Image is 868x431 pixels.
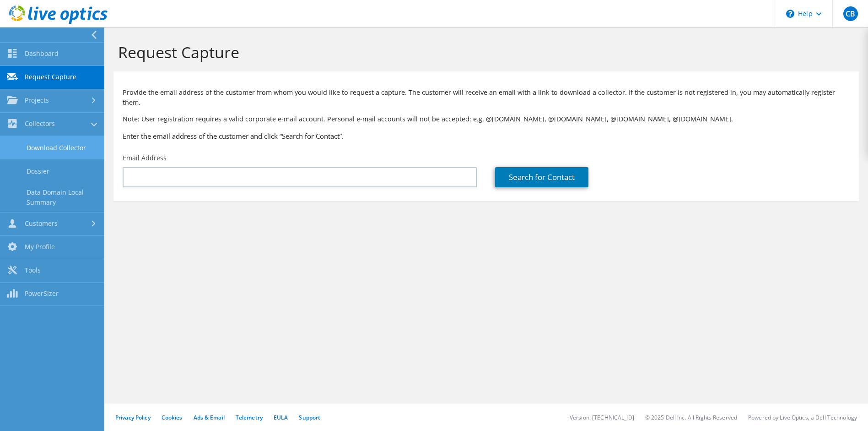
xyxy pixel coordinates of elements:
[786,10,794,18] svg: \n
[645,414,737,421] li: © 2025 Dell Inc. All Rights Reserved
[299,414,320,421] a: Support
[236,414,263,421] a: Telemetry
[274,414,288,421] a: EULA
[194,414,225,421] a: Ads & Email
[123,153,167,163] label: Email Address
[495,167,588,187] a: Search for Contact
[162,414,183,421] a: Cookies
[123,114,850,124] p: Note: User registration requires a valid corporate e-mail account. Personal e-mail accounts will ...
[570,414,634,421] li: Version: [TECHNICAL_ID]
[115,414,151,421] a: Privacy Policy
[123,131,850,141] h3: Enter the email address of the customer and click “Search for Contact”.
[843,6,858,21] span: CB
[123,87,850,108] p: Provide the email address of the customer from whom you would like to request a capture. The cust...
[118,43,850,62] h1: Request Capture
[748,414,857,421] li: Powered by Live Optics, a Dell Technology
